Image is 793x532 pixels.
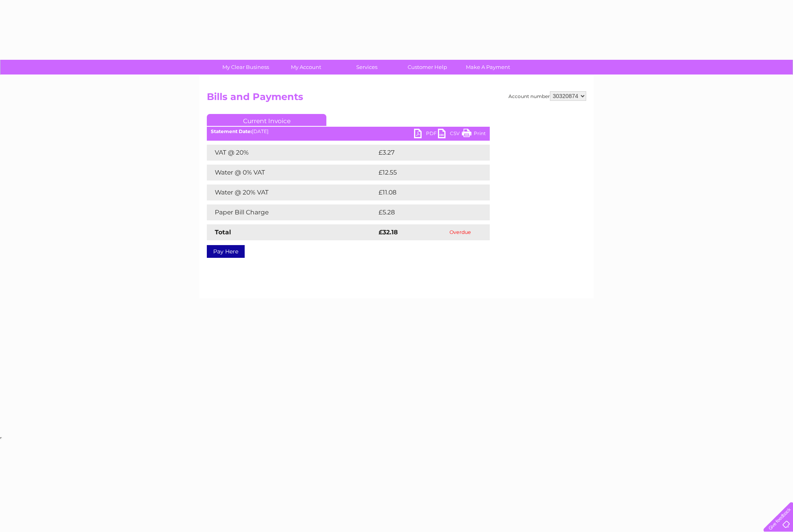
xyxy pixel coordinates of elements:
[213,60,279,75] a: My Clear Business
[379,228,398,236] strong: £32.18
[377,165,473,181] td: £12.55
[207,129,490,134] div: [DATE]
[414,129,438,140] a: PDF
[207,245,245,258] a: Pay Here
[211,128,252,134] b: Statement Date:
[207,91,586,106] h2: Bills and Payments
[334,60,400,75] a: Services
[207,145,377,161] td: VAT @ 20%
[462,129,486,140] a: Print
[377,145,471,161] td: £3.27
[377,185,472,200] td: £11.08
[273,60,339,75] a: My Account
[207,114,326,126] a: Current Invoice
[207,165,377,181] td: Water @ 0% VAT
[430,224,490,240] td: Overdue
[207,185,377,200] td: Water @ 20% VAT
[215,228,231,236] strong: Total
[395,60,460,75] a: Customer Help
[508,91,586,101] div: Account number
[207,204,377,220] td: Paper Bill Charge
[455,60,521,75] a: Make A Payment
[438,129,462,140] a: CSV
[377,204,471,220] td: £5.28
